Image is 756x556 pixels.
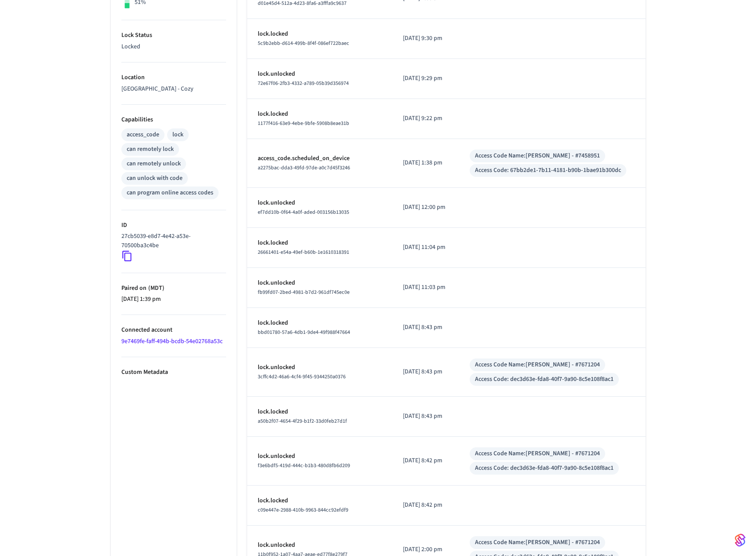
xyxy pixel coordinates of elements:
[121,326,226,335] p: Connected account
[403,114,449,123] p: [DATE] 9:22 pm
[258,329,350,336] span: bbd01780-57a6-4db1-9de4-49f988f47664
[258,452,382,461] p: lock.unlocked
[258,496,382,505] p: lock.locked
[735,533,745,547] img: SeamLogoGradient.69752ec5.svg
[127,159,181,168] div: can remotely unlock
[403,74,449,83] p: [DATE] 9:29 pm
[258,278,382,288] p: lock.unlocked
[475,449,600,458] div: Access Code Name: [PERSON_NAME] - #7671204
[258,318,382,328] p: lock.locked
[403,283,449,292] p: [DATE] 11:03 pm
[121,368,226,377] p: Custom Metadata
[121,31,226,40] p: Lock Status
[403,367,449,377] p: [DATE] 8:43 pm
[258,69,382,79] p: lock.unlocked
[258,198,382,208] p: lock.unlocked
[172,130,183,139] div: lock
[121,232,223,250] p: 27cb5039-e8d7-4e42-a53e-70500ba3c4be
[258,541,382,550] p: lock.unlocked
[403,323,449,332] p: [DATE] 8:43 pm
[475,151,600,161] div: Access Code Name: [PERSON_NAME] - #7458951
[258,407,382,417] p: lock.locked
[121,337,223,346] a: 9e7469fe-faff-494b-bcdb-54e02768a53c
[121,42,226,51] p: Locked
[475,375,614,384] div: Access Code: dec3d63e-fda8-40f7-9a90-8c5e108f8ac1
[258,249,349,256] span: 26661401-e54a-49ef-b60b-1e1610318391
[258,154,382,163] p: access_code.scheduled_on_device
[121,284,226,293] p: Paired on
[127,188,213,198] div: can program online access codes
[258,29,382,39] p: lock.locked
[121,295,226,304] p: [DATE] 1:39 pm
[258,506,348,514] span: c09e447e-2988-410b-9963-844cc92efdf9
[403,456,449,465] p: [DATE] 8:42 pm
[403,203,449,212] p: [DATE] 12:00 pm
[258,462,350,469] span: f3e6bdf5-419d-444c-b1b3-480d8fb6d209
[258,373,346,380] span: 3cffc4d2-46a6-4cf4-9f45-9344250a0376
[121,84,226,94] p: [GEOGRAPHIC_DATA] - Cozy
[121,221,226,230] p: ID
[403,243,449,252] p: [DATE] 11:04 pm
[258,40,349,47] span: 5c9b2ebb-d614-499b-8f4f-086ef722baec
[403,545,449,554] p: [DATE] 2:00 pm
[258,363,382,372] p: lock.unlocked
[258,208,349,216] span: ef7dd10b-0f64-4a0f-aded-003156b13035
[127,130,159,139] div: access_code
[146,284,164,293] span: ( MDT )
[121,115,226,124] p: Capabilities
[258,289,350,296] span: fb99fd07-2bed-4981-b7d2-961df745ec0e
[475,538,600,547] div: Access Code Name: [PERSON_NAME] - #7671204
[258,417,347,425] span: a50b2f07-4654-4f29-b1f2-33d0feb27d1f
[475,166,621,175] div: Access Code: 67bb2de1-7b11-4181-b90b-1bae91b300dc
[475,360,600,369] div: Access Code Name: [PERSON_NAME] - #7671204
[403,501,449,510] p: [DATE] 8:42 pm
[121,73,226,82] p: Location
[127,145,174,154] div: can remotely lock
[258,164,350,172] span: a2275bac-dda3-49fd-97de-a0c7d45f3246
[127,174,183,183] div: can unlock with code
[475,464,614,473] div: Access Code: dec3d63e-fda8-40f7-9a90-8c5e108f8ac1
[258,110,382,119] p: lock.locked
[403,34,449,43] p: [DATE] 9:30 pm
[258,80,349,87] span: 72e67f06-2fb3-4332-a789-05b39d356974
[258,120,349,127] span: 1177f416-63e9-4ebe-9bfe-5908b8eae31b
[403,412,449,421] p: [DATE] 8:43 pm
[258,238,382,248] p: lock.locked
[403,158,449,168] p: [DATE] 1:38 pm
